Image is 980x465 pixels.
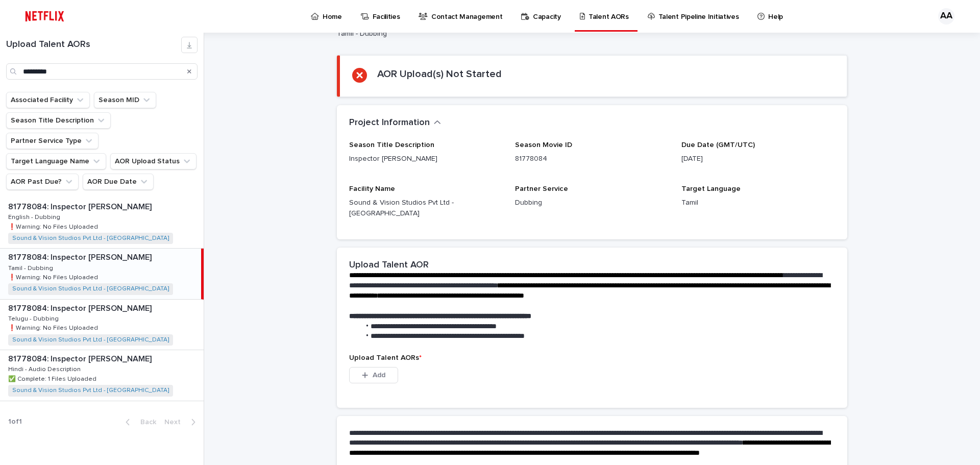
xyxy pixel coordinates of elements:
[8,352,154,364] p: 81778084: Inspector [PERSON_NAME]
[681,141,755,149] span: Due Date (GMT/UTC)
[349,154,503,164] p: Inspector [PERSON_NAME]
[8,222,100,231] p: ❗️Warning: No Files Uploaded
[349,117,441,129] button: Project Information
[6,112,111,129] button: Season Title Description
[6,92,90,108] button: Associated Facility
[515,154,669,164] p: 81778084
[12,387,169,394] a: Sound & Vision Studios Pvt Ltd - [GEOGRAPHIC_DATA]
[6,174,79,190] button: AOR Past Due?
[8,272,100,281] p: ❗️Warning: No Files Uploaded
[8,323,100,332] p: ❗️Warning: No Files Uploaded
[6,133,99,149] button: Partner Service Type
[349,367,398,383] button: Add
[349,260,429,271] h2: Upload Talent AOR
[117,418,160,427] button: Back
[377,68,502,80] h2: AOR Upload(s) Not Started
[8,302,154,313] p: 81778084: Inspector [PERSON_NAME]
[349,198,503,219] p: Sound & Vision Studios Pvt Ltd - [GEOGRAPHIC_DATA]
[110,153,197,169] button: AOR Upload Status
[337,30,718,38] p: Tamil - Dubbing
[8,374,99,383] p: ✅ Complete: 1 Files Uploaded
[6,153,106,169] button: Target Language Name
[83,174,154,190] button: AOR Due Date
[8,212,62,221] p: English - Dubbing
[8,364,83,373] p: Hindi - Audio Description
[515,198,669,208] p: Dubbing
[681,185,741,192] span: Target Language
[164,419,187,426] span: Next
[8,251,154,262] p: 81778084: Inspector [PERSON_NAME]
[12,235,169,242] a: Sound & Vision Studios Pvt Ltd - [GEOGRAPHIC_DATA]
[373,372,385,379] span: Add
[349,117,430,129] h2: Project Information
[6,39,181,51] h1: Upload Talent AORs
[681,198,835,208] p: Tamil
[12,285,169,292] a: Sound & Vision Studios Pvt Ltd - [GEOGRAPHIC_DATA]
[8,200,154,212] p: 81778084: Inspector [PERSON_NAME]
[20,6,69,27] img: ifQbXi3ZQGMSEF7WDB7W
[94,92,156,108] button: Season MID
[515,141,572,149] span: Season Movie ID
[160,418,204,427] button: Next
[134,419,156,426] span: Back
[6,63,198,80] input: Search
[8,313,61,323] p: Telugu - Dubbing
[681,154,835,164] p: [DATE]
[12,336,169,344] a: Sound & Vision Studios Pvt Ltd - [GEOGRAPHIC_DATA]
[8,263,55,272] p: Tamil - Dubbing
[349,185,395,192] span: Facility Name
[349,354,422,361] span: Upload Talent AORs
[515,185,568,192] span: Partner Service
[349,141,434,149] span: Season Title Description
[938,8,954,25] div: AA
